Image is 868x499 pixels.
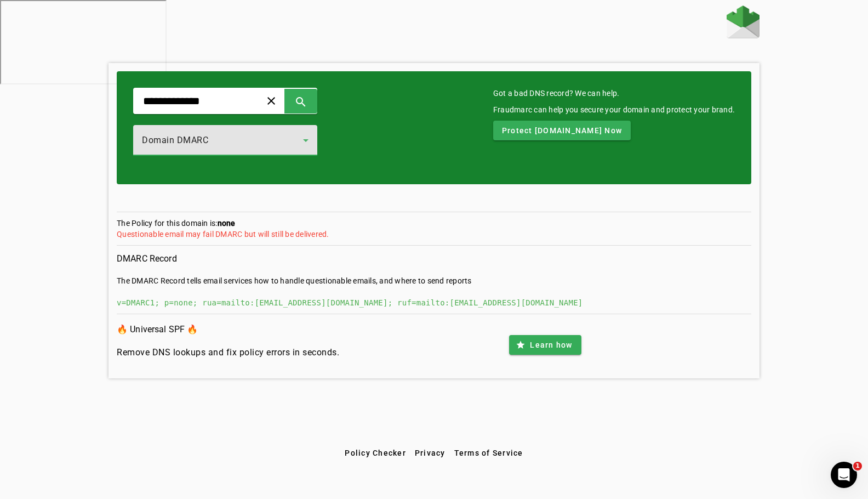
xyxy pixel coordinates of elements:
[117,218,751,246] section: The Policy for this domain is:
[454,449,523,457] span: Terms of Service
[853,462,862,470] span: 1
[345,449,406,457] span: Policy Checker
[117,251,751,266] h3: DMARC Record
[493,121,631,140] button: Protect [DOMAIN_NAME] Now
[493,88,735,99] mat-card-title: Got a bad DNS record? We can help.
[142,135,208,145] span: Domain DMARC
[831,462,857,488] iframe: Intercom live chat
[410,443,450,463] button: Privacy
[727,5,759,41] a: Home
[218,219,236,228] strong: none
[117,346,339,359] h4: Remove DNS lookups and fix policy errors in seconds.
[340,443,410,463] button: Policy Checker
[450,443,528,463] button: Terms of Service
[502,125,622,136] span: Protect [DOMAIN_NAME] Now
[530,339,572,350] span: Learn how
[415,449,446,457] span: Privacy
[727,5,759,38] img: Fraudmarc Logo
[117,275,751,286] div: The DMARC Record tells email services how to handle questionable emails, and where to send reports
[117,229,751,240] div: Questionable email may fail DMARC but will still be delivered.
[493,104,735,115] div: Fraudmarc can help you secure your domain and protect your brand.
[117,322,339,337] h3: 🔥 Universal SPF 🔥
[509,335,581,355] button: Learn how
[117,297,751,308] div: v=DMARC1; p=none; rua=mailto:[EMAIL_ADDRESS][DOMAIN_NAME]; ruf=mailto:[EMAIL_ADDRESS][DOMAIN_NAME]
